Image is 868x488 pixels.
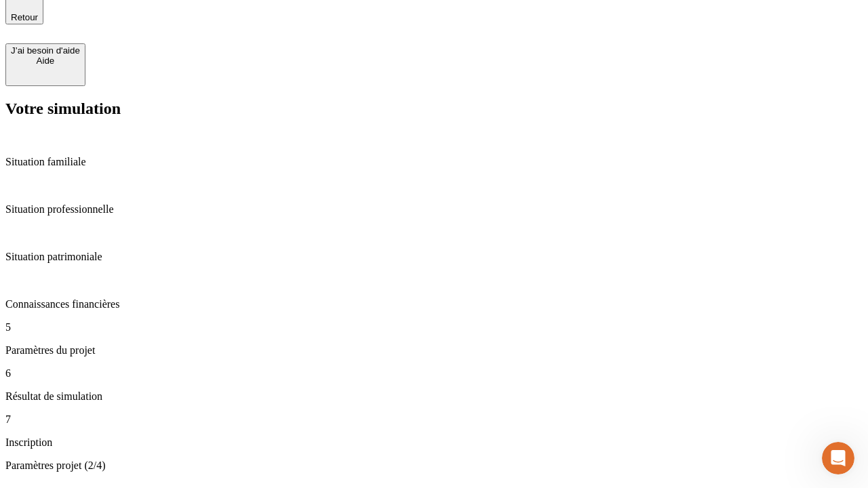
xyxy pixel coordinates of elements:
[11,12,38,22] span: Retour
[11,45,80,56] div: J’ai besoin d'aide
[5,344,863,357] p: Paramètres du projet
[5,436,863,449] p: Inscription
[11,56,80,66] div: Aide
[5,251,863,263] p: Situation patrimoniale
[5,413,863,426] p: 7
[5,321,863,333] p: 5
[5,367,863,380] p: 6
[5,203,863,216] p: Situation professionnelle
[5,298,863,310] p: Connaissances financières
[5,390,863,403] p: Résultat de simulation
[5,156,863,168] p: Situation familiale
[5,460,863,472] p: Paramètres projet (2/4)
[5,43,85,86] button: J’ai besoin d'aideAide
[5,100,863,118] h2: Votre simulation
[822,442,854,474] iframe: Intercom live chat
